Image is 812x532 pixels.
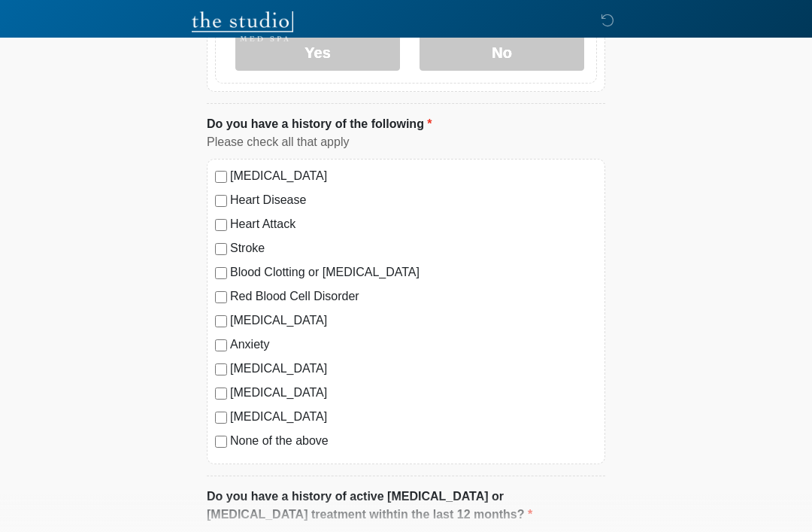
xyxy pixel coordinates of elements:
[215,195,227,207] input: Heart Disease
[230,432,597,450] label: None of the above
[230,287,597,306] label: Red Blood Cell Disorder
[215,363,227,375] input: [MEDICAL_DATA]
[230,336,597,354] label: Anxiety
[215,436,227,448] input: None of the above
[230,312,597,330] label: [MEDICAL_DATA]
[207,488,605,524] label: Do you have a history of active [MEDICAL_DATA] or [MEDICAL_DATA] treatment withtin the last 12 mo...
[230,191,597,209] label: Heart Disease
[215,315,227,327] input: [MEDICAL_DATA]
[215,171,227,183] input: [MEDICAL_DATA]
[230,215,597,233] label: Heart Attack
[230,263,597,281] label: Blood Clotting or [MEDICAL_DATA]
[215,291,227,303] input: Red Blood Cell Disorder
[230,408,597,426] label: [MEDICAL_DATA]
[207,115,432,133] label: Do you have a history of the following
[215,267,227,279] input: Blood Clotting or [MEDICAL_DATA]
[230,239,597,257] label: Stroke
[215,412,227,424] input: [MEDICAL_DATA]
[230,384,597,402] label: [MEDICAL_DATA]
[230,167,597,185] label: [MEDICAL_DATA]
[215,243,227,255] input: Stroke
[207,133,605,151] div: Please check all that apply
[215,339,227,351] input: Anxiety
[192,11,293,41] img: The Studio Med Spa Logo
[215,219,227,231] input: Heart Attack
[215,388,227,400] input: [MEDICAL_DATA]
[230,360,597,378] label: [MEDICAL_DATA]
